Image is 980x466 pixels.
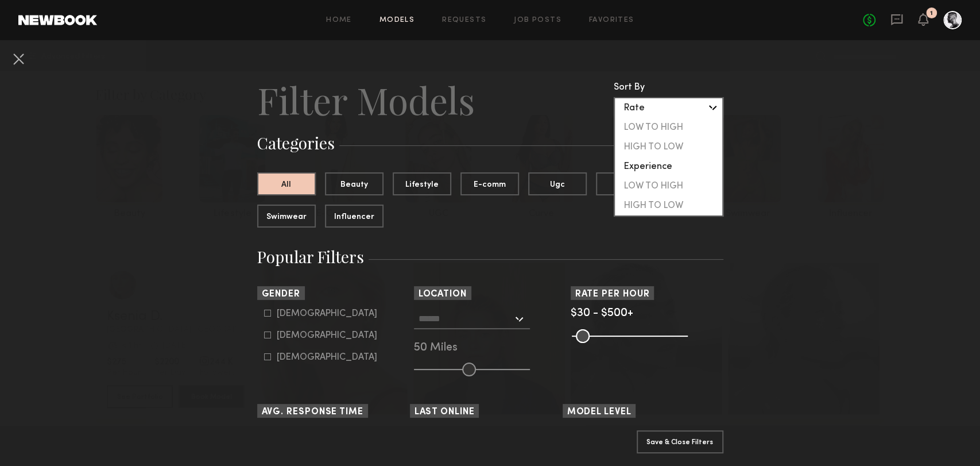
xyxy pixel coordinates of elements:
button: Curve [596,172,654,195]
span: Location [419,290,467,299]
common-close-button: Cancel [9,49,28,70]
button: Lifestyle [393,172,451,195]
div: Rate [615,98,722,118]
h2: Filter Models [257,77,475,123]
h3: Popular Filters [257,246,723,268]
button: Influencer [325,205,384,228]
button: E-comm [460,172,519,195]
h3: Categories [257,132,723,154]
button: Save & Close Filters [637,430,723,453]
button: Swimwear [257,205,316,228]
span: $30 - $500+ [571,308,633,319]
span: Last Online [415,408,475,417]
span: Rate per Hour [575,290,650,299]
a: Models [379,17,415,24]
div: Experience [615,157,722,176]
button: Beauty [325,172,384,195]
span: Avg. Response Time [262,408,363,417]
div: HIGH TO LOW [615,196,722,215]
button: All [257,172,316,195]
div: [DEMOGRAPHIC_DATA] [277,332,377,339]
button: Cancel [9,49,28,68]
a: Home [326,17,352,24]
a: Job Posts [514,17,561,24]
button: Ugc [528,172,587,195]
div: LOW TO HIGH [615,176,722,196]
div: 50 Miles [414,343,567,353]
div: [DEMOGRAPHIC_DATA] [277,354,377,361]
div: HIGH TO LOW [615,137,722,157]
div: LOW TO HIGH [615,118,722,137]
span: Gender [262,290,300,299]
a: Requests [442,17,486,24]
div: Sort By [614,83,723,93]
span: Model Level [567,408,632,417]
div: [DEMOGRAPHIC_DATA] [277,310,377,317]
div: 1 [930,10,933,17]
a: Favorites [589,17,634,24]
